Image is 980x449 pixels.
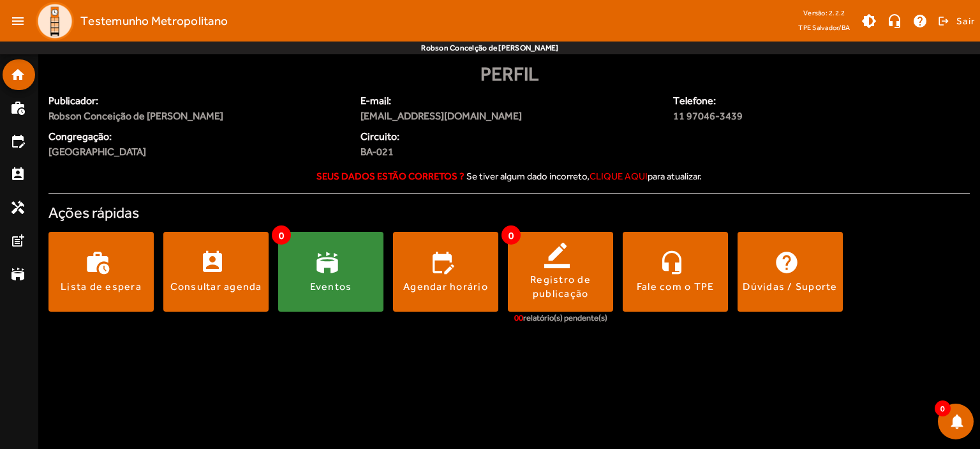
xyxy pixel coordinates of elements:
[393,232,498,312] button: Agendar horário
[10,133,26,149] mat-icon: edit_calendar
[466,171,702,181] span: Se tiver algum dado incorreto, para atualizar.
[10,200,26,215] mat-icon: handyman
[48,232,154,312] button: Lista de espera
[163,232,269,312] button: Consultar agenda
[80,11,228,31] span: Testemunho Metropolitano
[798,21,850,34] span: TPE Salvador/BA
[5,8,31,34] mat-icon: menu
[48,204,970,222] h4: Ações rápidas
[956,11,975,31] span: Sair
[31,2,228,40] a: Testemunho Metropolitano
[501,225,521,245] span: 0
[798,5,850,21] div: Versão: 2.2.2
[936,11,975,31] button: Sair
[61,280,142,294] div: Lista de espera
[360,129,501,144] span: Circuito:
[10,100,26,116] mat-icon: work_history
[10,233,26,248] mat-icon: post_add
[623,232,728,312] button: Fale com o TPE
[10,266,26,282] mat-icon: stadium
[48,59,970,88] div: Perfil
[360,144,501,160] span: BA-021
[514,313,523,323] span: 00
[738,232,843,312] button: Dúvidas / Suporte
[48,109,345,124] span: Robson Conceição de [PERSON_NAME]
[673,109,892,124] span: 11 97046-3439
[637,280,715,294] div: Fale com o TPE
[10,167,26,182] mat-icon: perm_contact_calendar
[403,280,488,294] div: Agendar horário
[48,93,345,109] span: Publicador:
[316,171,464,181] strong: Seus dados estão corretos ?
[743,280,837,294] div: Dúvidas / Suporte
[508,232,613,312] button: Registro de publicação
[10,67,26,82] mat-icon: home
[48,144,146,160] span: [GEOGRAPHIC_DATA]
[36,2,74,40] img: Logo TPE
[935,400,951,416] span: 0
[170,280,262,294] div: Consultar agenda
[360,93,657,109] span: E-mail:
[673,93,892,109] span: Telefone:
[508,273,613,301] div: Registro de publicação
[360,109,657,124] span: [EMAIL_ADDRESS][DOMAIN_NAME]
[272,225,291,245] span: 0
[278,232,383,312] button: Eventos
[310,280,352,294] div: Eventos
[48,129,345,144] span: Congregação:
[590,171,648,181] span: clique aqui
[514,312,607,324] div: relatório(s) pendente(s)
